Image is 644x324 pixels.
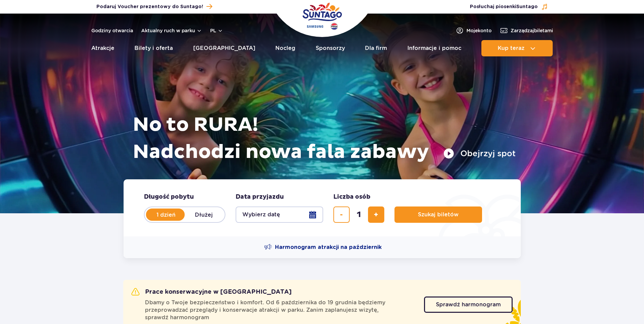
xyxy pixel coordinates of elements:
[333,193,370,201] span: Liczba osób
[236,206,323,223] button: Wybierz datę
[275,244,382,251] span: Harmonogram atrakcji na październik
[443,148,516,159] button: Obejrzyj spot
[124,179,521,236] form: Planowanie wizyty w Park of Poland
[500,26,553,35] a: Zarządzajbiletami
[365,40,387,56] a: Dla firm
[275,40,295,56] a: Nocleg
[351,206,367,223] input: liczba biletów
[185,208,223,222] label: Dłużej
[498,45,525,51] span: Kup teraz
[316,40,345,56] a: Sponsorzy
[145,299,416,321] span: Dbamy o Twoje bezpieczeństwo i komfort. Od 6 października do 19 grudnia będziemy przeprowadzać pr...
[470,3,538,10] span: Posłuchaj piosenki
[456,26,492,35] a: Mojekonto
[418,212,459,218] span: Szukaj biletów
[516,4,538,9] span: Suntago
[407,40,461,56] a: Informacje i pomoc
[91,40,114,56] a: Atrakcje
[96,3,203,10] span: Podaruj Voucher prezentowy do Suntago!
[134,40,173,56] a: Bilety i oferta
[236,193,284,201] span: Data przyjazdu
[511,27,553,34] span: Zarządzaj biletami
[131,288,292,296] h2: Prace konserwacyjne w [GEOGRAPHIC_DATA]
[144,193,194,201] span: Długość pobytu
[466,27,492,34] span: Moje konto
[368,206,384,223] button: dodaj bilet
[96,2,212,11] a: Podaruj Voucher prezentowy do Suntago!
[436,302,501,307] span: Sprawdź harmonogram
[133,111,516,166] h1: No to RURA! Nadchodzi nowa fala zabawy
[264,243,382,251] a: Harmonogram atrakcji na październik
[394,206,482,223] button: Szukaj biletów
[147,208,185,222] label: 1 dzień
[210,27,223,34] button: pl
[481,40,553,56] button: Kup teraz
[193,40,255,56] a: [GEOGRAPHIC_DATA]
[333,206,350,223] button: usuń bilet
[424,296,513,313] a: Sprawdź harmonogram
[470,3,548,10] button: Posłuchaj piosenkiSuntago
[141,28,202,33] button: Aktualny ruch w parku
[91,27,133,34] a: Godziny otwarcia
